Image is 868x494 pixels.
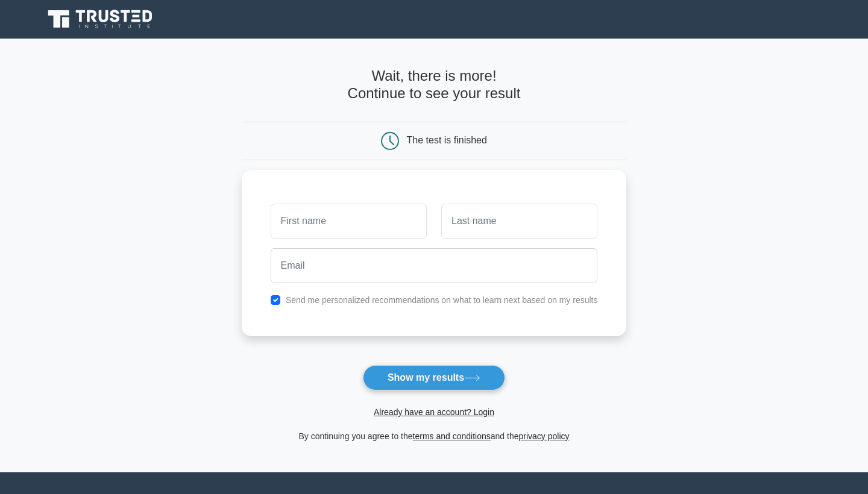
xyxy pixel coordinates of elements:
input: First name [271,204,427,239]
a: Already have an account? Login [374,407,494,417]
input: Last name [441,204,597,239]
button: Show my results [363,365,505,390]
h4: Wait, there is more! Continue to see your result [242,67,627,102]
a: terms and conditions [413,431,491,441]
div: By continuing you agree to the and the [234,429,634,443]
a: privacy policy [519,431,570,441]
div: The test is finished [407,135,487,145]
input: Email [271,248,598,283]
label: Send me personalized recommendations on what to learn next based on my results [286,295,598,305]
